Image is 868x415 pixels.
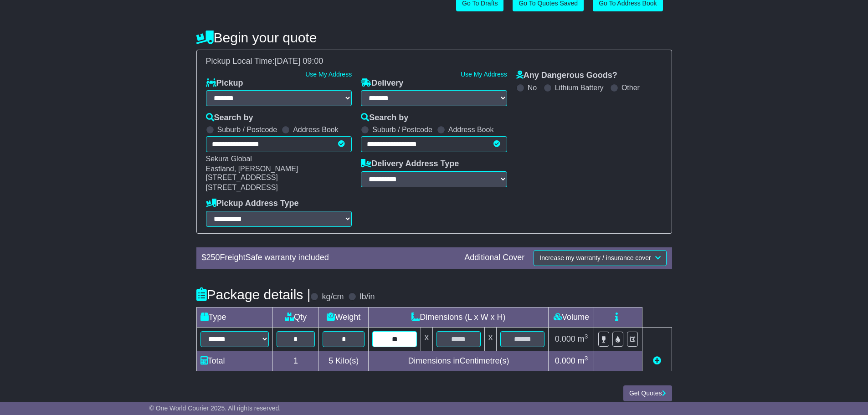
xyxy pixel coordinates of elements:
span: Eastland, [PERSON_NAME][STREET_ADDRESS] [206,165,298,181]
div: $ FreightSafe warranty included [197,253,460,263]
label: Delivery [361,78,403,88]
button: Increase my warranty / insurance cover [534,250,666,266]
td: 1 [272,351,319,371]
label: Delivery Address Type [361,159,459,169]
span: [STREET_ADDRESS] [206,184,278,191]
span: 0.000 [555,356,575,365]
span: 250 [206,253,220,262]
label: Suburb / Postcode [217,125,277,134]
label: Pickup [206,78,243,88]
td: x [421,327,432,351]
span: Sekura Global [206,155,252,163]
span: 0.000 [555,334,575,343]
td: Dimensions in Centimetre(s) [369,351,549,371]
td: Kilo(s) [319,351,369,371]
td: Total [196,351,272,371]
label: Address Book [448,125,494,134]
td: Dimensions (L x W x H) [369,307,549,327]
td: Volume [549,307,594,327]
div: Additional Cover [460,253,529,263]
span: 5 [329,356,333,365]
label: Pickup Address Type [206,199,299,209]
div: Pickup Local Time: [201,56,667,67]
td: Type [196,307,272,327]
label: Search by [361,113,408,123]
span: © One World Courier 2025. All rights reserved. [149,405,281,412]
label: Other [621,83,640,92]
td: Qty [272,307,319,327]
span: m [578,356,588,365]
label: lb/in [360,292,375,302]
td: Weight [319,307,369,327]
label: No [528,83,537,92]
label: Any Dangerous Goods? [516,71,617,81]
label: kg/cm [322,292,344,302]
sup: 3 [585,355,588,362]
label: Search by [206,113,253,123]
h4: Begin your quote [196,30,672,45]
td: x [485,327,497,351]
label: Suburb / Postcode [372,125,432,134]
label: Lithium Battery [555,83,604,92]
span: [DATE] 09:00 [275,56,324,66]
a: Use My Address [305,71,352,78]
span: m [578,334,588,343]
span: Increase my warranty / insurance cover [539,254,651,261]
h4: Package details | [196,287,311,302]
label: Address Book [293,125,339,134]
button: Get Quotes [623,385,672,401]
a: Use My Address [461,71,507,78]
a: Add new item [653,356,661,365]
sup: 3 [585,333,588,340]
